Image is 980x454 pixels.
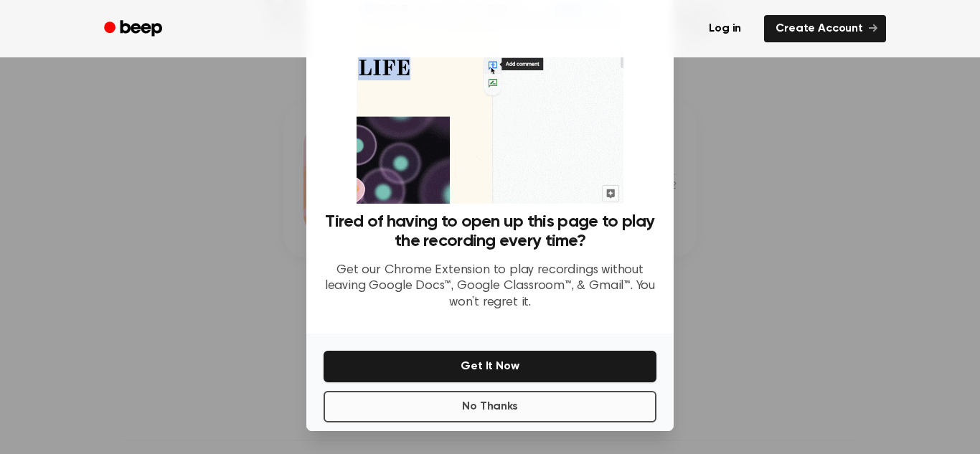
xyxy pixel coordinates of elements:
a: Beep [94,15,175,43]
button: No Thanks [324,391,656,422]
p: Get our Chrome Extension to play recordings without leaving Google Docs™, Google Classroom™, & Gm... [324,263,656,311]
a: Log in [694,12,755,45]
a: Create Account [764,15,886,42]
h3: Tired of having to open up this page to play the recording every time? [324,212,656,251]
button: Get It Now [324,351,656,382]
